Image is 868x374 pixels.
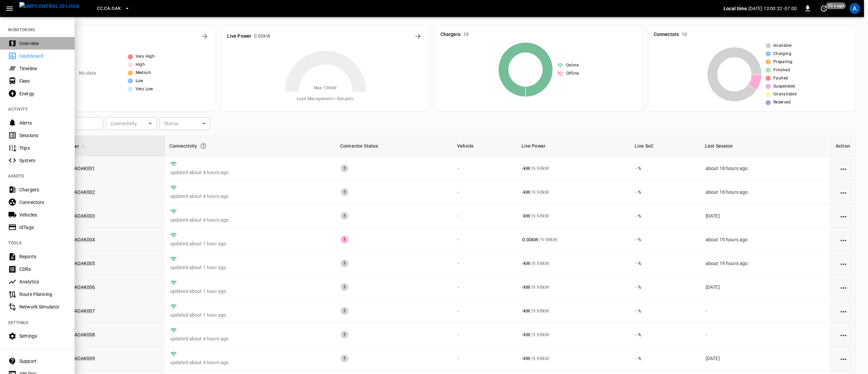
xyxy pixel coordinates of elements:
[97,5,121,13] span: CC.CA.OAK
[19,333,66,339] div: Settings
[724,5,747,12] p: Local time
[826,2,846,9] span: 20 s ago
[19,65,66,72] div: Timeline
[19,132,66,139] div: Sessions
[19,278,66,285] div: Analytics
[849,3,860,14] div: profile-icon
[19,78,66,85] div: Fleet
[19,291,66,298] div: Route Planning
[818,3,829,14] button: set refresh interval
[19,303,66,310] div: Network Simulator
[19,186,66,193] div: Chargers
[19,266,66,273] div: CDRs
[19,199,66,206] div: Connectors
[748,5,797,12] p: [DATE] 13:00:32 -07:00
[19,224,66,231] div: IdTags
[19,145,66,151] div: Trips
[19,157,66,164] div: System
[19,358,66,364] div: Support
[19,53,66,59] div: Dashboard
[19,2,79,11] img: ampcontrol.io logo
[19,253,66,260] div: Reports
[19,90,66,97] div: Energy
[19,40,66,47] div: Overview
[19,119,66,126] div: Alerts
[19,211,66,218] div: Vehicles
